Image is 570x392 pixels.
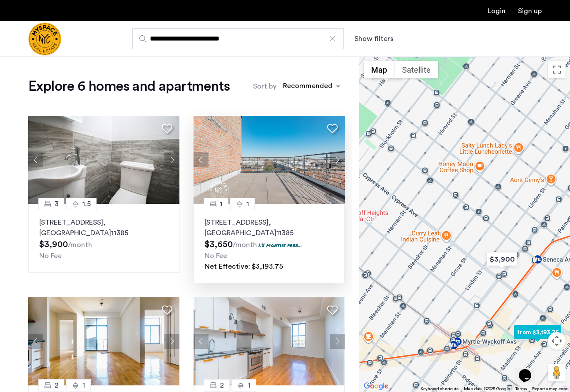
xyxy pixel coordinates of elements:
button: Previous apartment [28,334,43,349]
sub: /month [68,241,92,248]
a: Open this area in Google Maps (opens a new window) [361,381,391,392]
a: Login [488,7,506,15]
span: 1 [82,380,85,391]
span: Net Effective: $3,193.75 [205,263,283,270]
a: Report a map error [532,386,567,392]
button: Previous apartment [194,334,209,349]
a: Cazamio Logo [28,22,61,55]
button: Next apartment [330,152,345,167]
button: Map camera controls [548,332,566,350]
span: $3,900 [39,240,68,249]
p: [STREET_ADDRESS] 11385 [39,217,168,238]
button: Next apartment [164,334,179,349]
a: Terms [515,386,527,392]
button: Keyboard shortcuts [421,386,458,392]
div: Recommended [282,81,332,93]
span: No Fee [205,252,227,259]
p: [STREET_ADDRESS] 11385 [205,217,334,238]
ng-select: sort-apartment [279,78,345,94]
input: Apartment Search [132,28,344,49]
button: Show satellite imagery [395,61,438,78]
span: 1 [246,199,249,209]
img: 1997_638478547404729669.png [194,116,345,204]
span: 1.5 [82,199,91,209]
img: Google [361,381,391,392]
button: Next apartment [164,152,179,167]
span: 3 [55,199,59,209]
div: $3,900 [483,249,521,269]
span: 1 [248,380,250,391]
img: 1997_638221932737223082.jpeg [194,297,345,385]
button: Previous apartment [28,152,43,167]
button: Show or hide filters [354,33,393,44]
button: Toggle fullscreen view [548,61,566,78]
a: 11[STREET_ADDRESS], [GEOGRAPHIC_DATA]113851.5 months free...No FeeNet Effective: $3,193.75 [194,204,345,283]
h1: Explore 6 homes and apartments [28,78,230,95]
sub: /month [233,241,257,248]
iframe: chat widget [515,357,544,383]
a: Registration [518,7,542,15]
span: No Fee [39,252,62,259]
label: Sort by [253,81,276,92]
span: Map data ©2025 Google [464,387,510,391]
button: Next apartment [330,334,345,349]
a: 31.5[STREET_ADDRESS], [GEOGRAPHIC_DATA]11385No Fee [28,204,179,273]
div: from $3,193.75 [510,322,565,342]
span: $3,650 [205,240,233,249]
img: 1990_638155523145691057.jpeg [28,297,179,385]
span: 2 [55,380,59,391]
button: Previous apartment [194,152,209,167]
span: 2 [220,380,224,391]
button: Drag Pegman onto the map to open Street View [548,364,566,381]
button: Show street map [364,61,395,78]
p: 1.5 months free... [258,241,302,249]
img: logo [28,22,61,55]
img: 1990_638120007002979397.jpeg [28,116,179,204]
span: 1 [220,199,223,209]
